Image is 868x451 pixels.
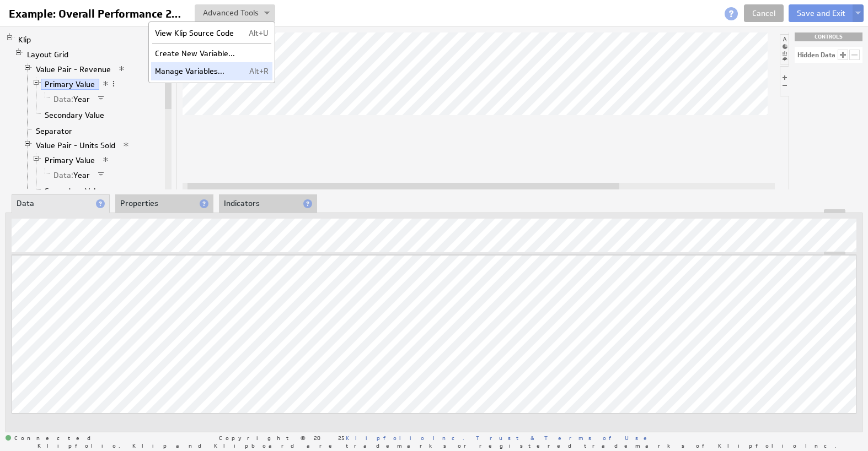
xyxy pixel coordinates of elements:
div: CONTROLS [795,32,862,41]
td: View Klip Source Code [151,24,243,42]
span: View applied actions [102,156,110,164]
td: Create New Variable... [151,45,243,62]
li: Hide or show the component palette [780,34,789,64]
span: Klipfolio, Klip and Klipboard are trademarks or registered trademarks of Klipfolio Inc. [37,443,837,448]
a: Cancel [744,4,784,22]
span: More actions [110,80,117,88]
a: Trust & Terms of Use [476,434,655,442]
a: Data: Year [50,94,94,105]
span: View applied actions [122,141,130,149]
a: Secondary Value [41,186,109,197]
td: Alt+U [243,24,272,42]
span: Data: [53,170,73,180]
button: Save and Exit [789,4,854,22]
a: Primary Value [41,155,99,166]
span: Copyright © 2025 [219,435,464,441]
a: Value Pair - Revenue [32,64,115,75]
td: Alt+R [243,62,272,80]
li: Hide or show the component controls palette [780,66,789,96]
span: View applied actions [102,80,110,88]
img: button-savedrop.png [855,12,861,16]
a: Separator [32,126,77,137]
td: Manage Variables... [151,62,243,80]
a: Data: Year [50,170,94,181]
div: Hidden Data [797,52,835,58]
span: Data: [53,94,73,104]
li: Data [12,194,110,213]
img: button-savedrop.png [264,12,270,16]
a: Klip [14,34,35,45]
span: Filter is applied [97,171,105,178]
a: Layout Grid [23,49,73,60]
a: Secondary Value [41,110,109,121]
span: Filter is applied [97,95,105,102]
span: Connected: ID: dpnc-25 Online: true [6,435,97,442]
a: Primary Value [41,79,99,90]
a: Value Pair - Units Sold [32,140,120,151]
li: Indicators [219,194,317,213]
span: View applied actions [118,65,126,73]
li: Properties [115,194,213,213]
a: Klipfolio Inc. [346,434,464,442]
input: Example: Overall Performance 2024 [4,4,188,23]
